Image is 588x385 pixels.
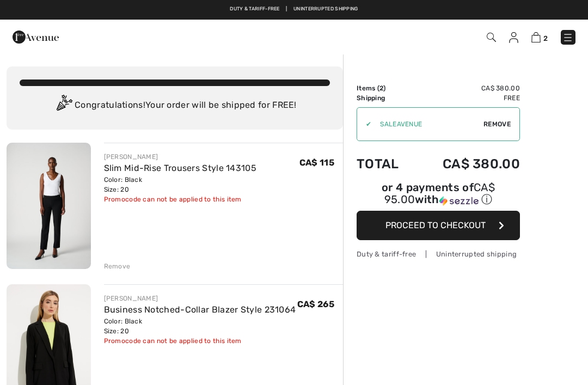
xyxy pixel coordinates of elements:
a: Slim Mid-Rise Trousers Style 143105 [104,163,257,173]
td: Free [414,93,520,103]
div: Color: Black Size: 20 [104,316,296,336]
a: 2 [531,30,548,44]
span: Proceed to Checkout [385,220,486,230]
img: My Info [509,32,518,43]
img: Sezzle [439,196,479,206]
div: ✔ [357,119,371,129]
img: 1ère Avenue [13,26,59,48]
div: Color: Black Size: 20 [104,175,257,194]
input: Promo code [371,108,483,140]
img: Menu [562,32,573,43]
td: CA$ 380.00 [414,145,520,182]
span: CA$ 115 [299,157,334,168]
img: Search [487,33,496,42]
td: CA$ 380.00 [414,83,520,93]
span: 2 [543,34,548,42]
span: CA$ 265 [297,299,334,309]
td: Total [357,145,414,182]
div: Congratulations! Your order will be shipped for FREE! [20,95,330,117]
span: 2 [379,84,383,92]
td: Items ( ) [357,83,414,93]
div: [PERSON_NAME] [104,152,257,162]
span: CA$ 95.00 [384,181,495,206]
img: Shopping Bag [531,32,541,42]
button: Proceed to Checkout [357,211,520,240]
img: Congratulation2.svg [53,95,75,117]
a: 1ère Avenue [13,31,59,41]
div: or 4 payments ofCA$ 95.00withSezzle Click to learn more about Sezzle [357,182,520,211]
a: Business Notched-Collar Blazer Style 231064 [104,304,296,315]
img: Slim Mid-Rise Trousers Style 143105 [7,143,91,269]
div: [PERSON_NAME] [104,294,296,303]
div: Remove [104,261,131,271]
div: Promocode can not be applied to this item [104,336,296,346]
td: Shipping [357,93,414,103]
div: or 4 payments of with [357,182,520,207]
span: Remove [483,119,511,129]
div: Promocode can not be applied to this item [104,194,257,204]
div: Duty & tariff-free | Uninterrupted shipping [357,249,520,259]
